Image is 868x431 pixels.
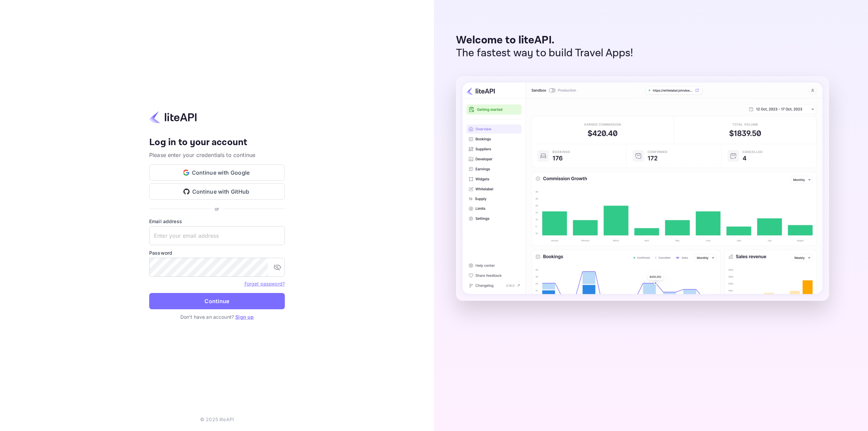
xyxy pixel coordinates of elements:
[244,280,285,287] a: Forget password?
[456,76,829,301] img: liteAPI Dashboard Preview
[149,226,285,245] input: Enter your email address
[215,205,219,212] p: or
[456,34,633,47] p: Welcome to liteAPI.
[149,293,285,309] button: Continue
[149,249,285,256] label: Password
[149,164,285,181] button: Continue with Google
[149,137,285,149] h4: Log in to your account
[235,314,254,320] a: Sign up
[244,281,285,287] a: Forget password?
[149,111,197,124] img: liteapi
[456,47,633,60] p: The fastest way to build Travel Apps!
[149,218,285,225] label: Email address
[200,416,234,423] p: © 2025 liteAPI
[149,183,285,200] button: Continue with GitHub
[271,260,284,274] button: toggle password visibility
[149,313,285,320] p: Don't have an account?
[149,151,285,159] p: Please enter your credentials to continue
